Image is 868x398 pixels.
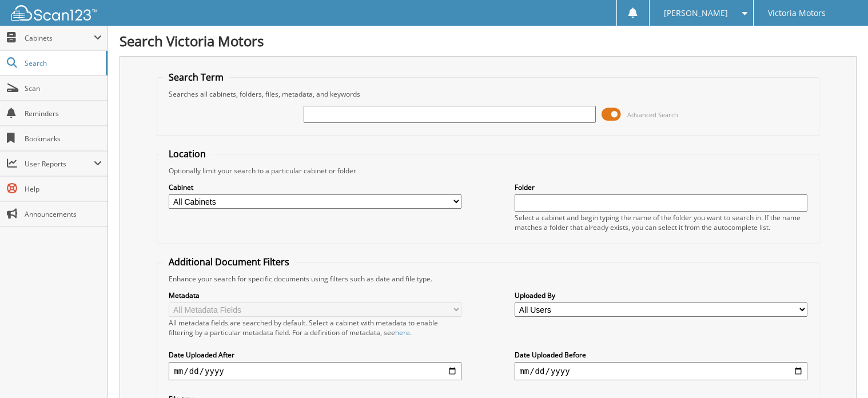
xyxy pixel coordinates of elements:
[120,31,857,50] h1: Search Victoria Motors
[627,110,678,119] span: Advanced Search
[25,134,102,144] span: Bookmarks
[515,182,807,192] label: Folder
[169,290,461,300] label: Metadata
[395,328,410,337] a: here
[163,166,813,176] div: Optionally limit your search to a particular cabinet or folder
[169,350,461,360] label: Date Uploaded After
[163,256,295,268] legend: Additional Document Filters
[25,209,102,219] span: Announcements
[768,10,826,17] span: Victoria Motors
[163,89,813,99] div: Searches all cabinets, folders, files, metadata, and keywords
[811,343,868,398] iframe: Chat Widget
[163,148,212,160] legend: Location
[25,109,102,118] span: Reminders
[169,318,461,337] div: All metadata fields are searched by default. Select a cabinet with metadata to enable filtering b...
[25,184,102,194] span: Help
[515,362,807,380] input: end
[25,33,94,43] span: Cabinets
[169,182,461,192] label: Cabinet
[169,362,461,380] input: start
[163,274,813,284] div: Enhance your search for specific documents using filters such as date and file type.
[515,350,807,360] label: Date Uploaded Before
[664,10,728,17] span: [PERSON_NAME]
[25,83,102,93] span: Scan
[11,5,97,21] img: scan123-logo-white.svg
[25,159,94,169] span: User Reports
[515,290,807,300] label: Uploaded By
[515,213,807,232] div: Select a cabinet and begin typing the name of the folder you want to search in. If the name match...
[163,71,229,83] legend: Search Term
[25,58,100,68] span: Search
